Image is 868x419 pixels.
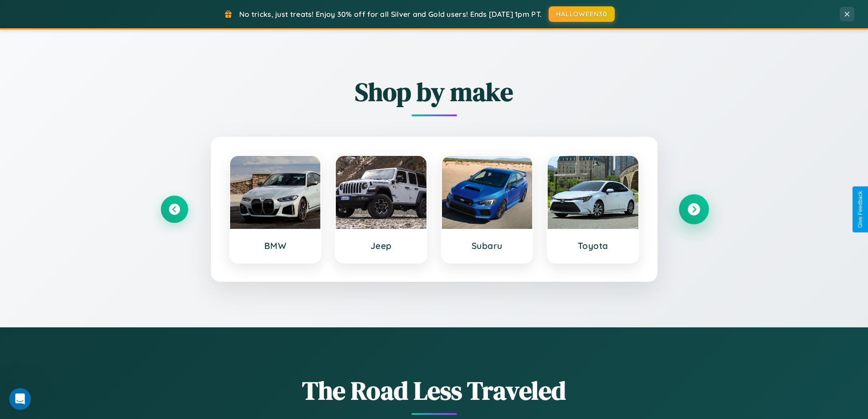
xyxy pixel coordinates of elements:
h3: BMW [239,240,312,251]
button: HALLOWEEN30 [549,6,615,22]
iframe: Intercom live chat [9,388,31,410]
h3: Toyota [557,240,629,251]
h3: Subaru [451,240,524,251]
div: Give Feedback [857,191,863,228]
h3: Jeep [345,240,417,251]
h1: The Road Less Traveled [161,373,708,408]
h2: Shop by make [161,74,708,109]
span: No tricks, just treats! Enjoy 30% off for all Silver and Gold users! Ends [DATE] 1pm PT. [239,10,542,19]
